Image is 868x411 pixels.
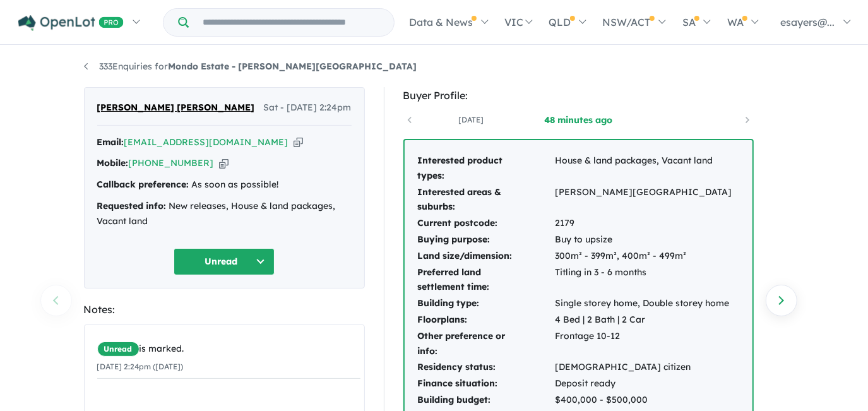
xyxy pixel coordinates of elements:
td: Buy to upsize [555,232,733,248]
td: Residency status: [417,359,555,376]
td: [DEMOGRAPHIC_DATA] citizen [555,359,733,376]
strong: Mobile: [97,157,129,169]
td: Current postcode: [417,215,555,232]
strong: Email: [97,136,124,148]
td: Interested areas & suburbs: [417,184,555,216]
span: Sat - [DATE] 2:24pm [264,100,352,116]
td: 4 Bed | 2 Bath | 2 Car [555,312,733,328]
td: Building type: [417,295,555,312]
div: Notes: [84,301,365,318]
button: Copy [219,157,229,170]
td: Frontage 10-12 [555,328,733,360]
td: Preferred land settlement time: [417,265,555,296]
nav: breadcrumb [84,59,785,74]
span: [PERSON_NAME] [PERSON_NAME] [97,100,255,116]
td: Interested product types: [417,153,555,184]
span: esayers@... [780,16,835,28]
input: Try estate name, suburb, builder or developer [191,9,391,36]
td: House & land packages, Vacant land [555,153,733,184]
button: Copy [294,136,303,149]
img: Openlot PRO Logo White [18,15,124,31]
td: Single storey home, Double storey home [555,295,733,312]
td: Land size/dimension: [417,248,555,265]
small: [DATE] 2:24pm ([DATE]) [97,362,184,371]
a: [PHONE_NUMBER] [129,157,214,169]
strong: Requested info: [97,200,167,211]
td: Floorplans: [417,312,555,328]
td: Buying purpose: [417,232,555,248]
td: Titling in 3 - 6 months [555,265,733,296]
td: 300m² - 399m², 400m² - 499m² [555,248,733,265]
span: Unread [97,342,140,357]
div: As soon as possible! [97,177,352,193]
a: [EMAIL_ADDRESS][DOMAIN_NAME] [124,136,288,148]
td: Building budget: [417,392,555,408]
a: 48 minutes ago [525,114,632,126]
div: New releases, House & land packages, Vacant land [97,199,352,229]
td: [PERSON_NAME][GEOGRAPHIC_DATA] [555,184,733,216]
td: Finance situation: [417,376,555,392]
a: [DATE] [417,114,525,126]
button: Unread [174,248,275,275]
a: 333Enquiries forMondo Estate - [PERSON_NAME][GEOGRAPHIC_DATA] [84,61,417,72]
strong: Mondo Estate - [PERSON_NAME][GEOGRAPHIC_DATA] [169,61,417,72]
strong: Callback preference: [97,179,189,190]
div: is marked. [97,342,360,357]
td: $400,000 - $500,000 [555,392,733,408]
td: 2179 [555,215,733,232]
div: Buyer Profile: [403,87,754,104]
td: Deposit ready [555,376,733,392]
td: Other preference or info: [417,328,555,360]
